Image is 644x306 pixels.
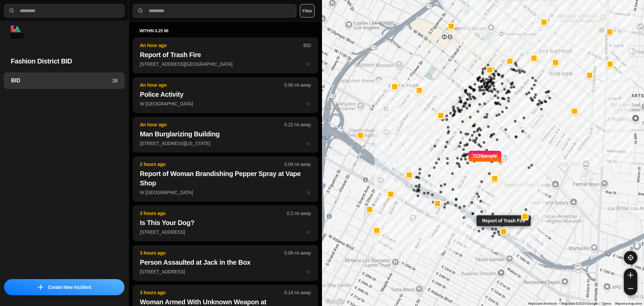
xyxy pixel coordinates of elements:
[140,42,303,49] p: An hour ago
[307,141,311,146] span: star
[11,26,24,39] img: logo
[307,101,311,106] span: star
[140,289,284,296] p: 3 hours ago
[307,190,311,195] span: star
[137,7,144,14] img: search
[284,121,311,128] p: 0.22 mi away
[624,251,637,264] button: recenter
[133,77,318,113] button: An hour ago0.06 mi awayPolice ActivityW [GEOGRAPHIC_DATA]star
[497,150,502,165] img: notch
[38,285,43,290] img: icon
[300,4,315,17] button: Filter
[133,101,318,106] a: An hour ago0.06 mi awayPolice ActivityW [GEOGRAPHIC_DATA]star
[133,206,318,241] button: 3 hours ago0.2 mi awayIs This Your Dog?[STREET_ADDRESS]star
[133,140,318,146] a: An hour ago0.22 mi awayMan Burglarizing Building[STREET_ADDRESS][US_STATE]star
[140,50,311,59] h2: Report of Trash Fire
[112,77,117,84] p: 26
[628,272,633,278] img: zoom-in
[140,140,311,147] p: [STREET_ADDRESS][US_STATE]
[133,61,318,67] a: An hour agoBIDReport of Trash Fire[STREET_ADDRESS][GEOGRAPHIC_DATA]star
[4,279,124,295] button: iconCreate New Incident
[284,161,311,168] p: 0.09 mi away
[615,302,642,305] a: Report a map error
[473,152,497,167] p: 7228 people
[602,302,611,305] a: Terms (opens in new tab)
[140,161,284,168] p: 2 hours ago
[628,286,633,291] img: zoom-out
[468,150,473,165] img: notch
[140,218,311,227] h2: Is This Your Dog?
[140,258,311,267] h2: Person Assaulted at Jack in the Box
[284,82,311,88] p: 0.06 mi away
[287,210,311,217] p: 0.2 mi away
[477,215,530,226] div: Report of Trash Fire
[140,268,311,275] p: [STREET_ADDRESS]
[140,250,284,256] p: 3 hours ago
[324,297,346,306] img: Google
[11,56,118,66] h2: Fashion District BID
[140,189,311,196] p: W [GEOGRAPHIC_DATA]
[561,302,598,305] span: Map data ©2025 Google
[140,169,311,188] h2: Report of Woman Brandishing Pepper Spray at Vape Shop
[624,282,637,295] button: zoom-out
[140,210,287,217] p: 3 hours ago
[4,73,124,89] a: BID26
[500,228,507,235] button: Report of Trash Fire
[628,255,634,261] img: recenter
[307,229,311,235] span: star
[307,269,311,274] span: star
[140,82,284,88] p: An hour ago
[133,245,318,281] button: 3 hours ago0.08 mi awayPerson Assaulted at Jack in the Box[STREET_ADDRESS]star
[284,250,311,256] p: 0.08 mi away
[133,38,318,73] button: An hour agoBIDReport of Trash Fire[STREET_ADDRESS][GEOGRAPHIC_DATA]star
[133,117,318,152] button: An hour ago0.22 mi awayMan Burglarizing Building[STREET_ADDRESS][US_STATE]star
[140,129,311,139] h2: Man Burglarizing Building
[303,42,311,49] p: BID
[11,77,112,85] h3: BID
[284,289,311,296] p: 0.14 mi away
[324,297,346,306] a: Open this area in Google Maps (opens a new window)
[140,229,311,235] p: [STREET_ADDRESS]
[140,61,311,68] p: [STREET_ADDRESS][GEOGRAPHIC_DATA]
[133,157,318,202] button: 2 hours ago0.09 mi awayReport of Woman Brandishing Pepper Spray at Vape ShopW [GEOGRAPHIC_DATA]star
[48,284,91,291] p: Create New Incident
[140,121,284,128] p: An hour ago
[307,61,311,67] span: star
[133,189,318,195] a: 2 hours ago0.09 mi awayReport of Woman Brandishing Pepper Spray at Vape ShopW [GEOGRAPHIC_DATA]star
[8,7,15,14] img: search
[133,269,318,274] a: 3 hours ago0.08 mi awayPerson Assaulted at Jack in the Box[STREET_ADDRESS]star
[133,229,318,235] a: 3 hours ago0.2 mi awayIs This Your Dog?[STREET_ADDRESS]star
[140,90,311,99] h2: Police Activity
[140,28,311,34] h5: within 0.25 mi
[624,268,637,282] button: zoom-in
[528,301,557,306] button: Keyboard shortcuts
[140,100,311,107] p: W [GEOGRAPHIC_DATA]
